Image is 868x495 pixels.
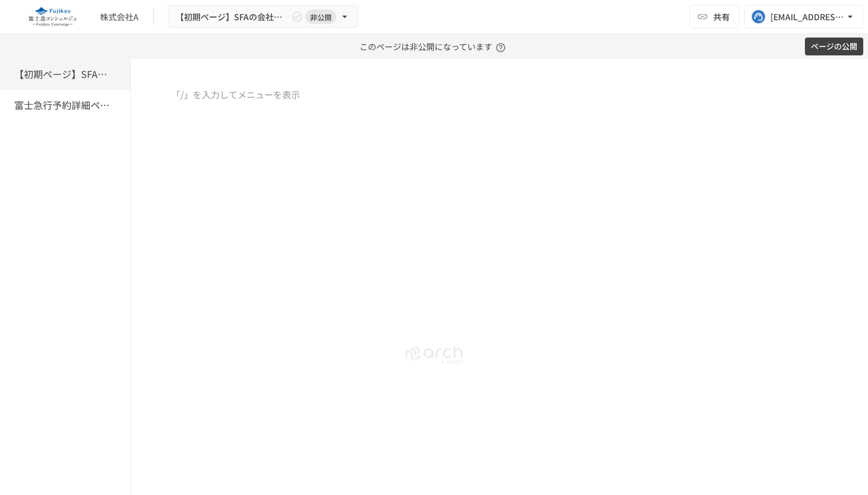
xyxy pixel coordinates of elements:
[689,5,739,29] button: 共有
[360,34,509,59] p: このページは非公開になっています
[176,10,289,24] span: 【初期ページ】SFAの会社同期
[168,5,358,29] button: 【初期ページ】SFAの会社同期非公開
[770,10,844,24] div: [EMAIL_ADDRESS][DOMAIN_NAME]
[744,5,863,29] button: [EMAIL_ADDRESS][DOMAIN_NAME]
[100,11,139,23] div: 株式会社A
[713,10,730,23] span: 共有
[14,67,110,82] h6: 【初期ページ】SFAの会社同期
[805,38,863,56] button: ページの公開
[305,11,336,23] span: 非公開
[14,7,90,26] img: eQeGXtYPV2fEKIA3pizDiVdzO5gJTl2ahLbsPaD2E4R
[14,98,110,113] h6: 富士急行予約詳細ページ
